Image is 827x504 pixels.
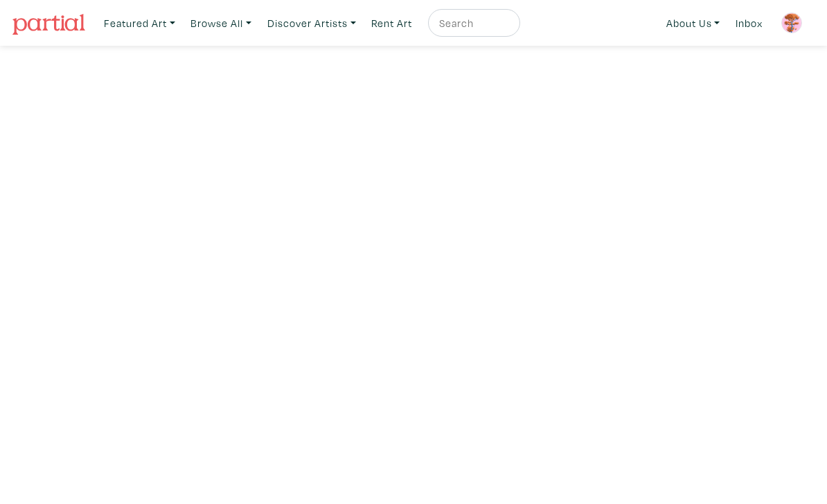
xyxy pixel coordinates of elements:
[660,9,727,37] a: About Us
[365,9,418,37] a: Rent Art
[781,12,802,33] img: phpThumb.php
[729,9,769,37] a: Inbox
[438,15,507,32] input: Search
[98,9,181,37] a: Featured Art
[184,9,258,37] a: Browse All
[261,9,362,37] a: Discover Artists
